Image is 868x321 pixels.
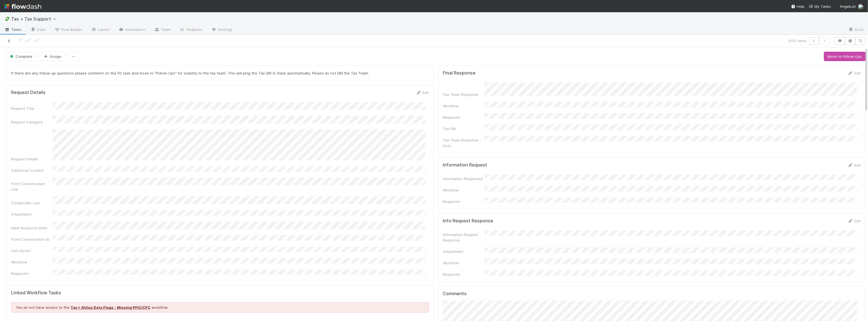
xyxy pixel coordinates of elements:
button: Complete [6,52,36,61]
a: Tax > Altius Data Flags - Missing PFIC/CFC [71,305,150,310]
a: Team [150,26,175,34]
div: Additional Context [11,168,53,173]
div: Self-Serve? [11,248,53,253]
div: Request Title [11,106,53,111]
div: Workflow [443,187,485,193]
a: Docs [844,26,868,34]
div: Requestor [443,199,485,204]
button: Assign [38,52,65,61]
span: 2 of 2 tasks [788,38,807,43]
span: Complete [9,54,32,59]
div: Tax Team Response [443,92,485,97]
div: Workflow [443,103,485,109]
div: Request Details [11,156,53,162]
h5: Linked Workflow Tasks [11,290,429,296]
img: logo-inverted-e16ddd16eac7371096b0.svg [4,2,41,11]
a: Edit [416,90,429,95]
div: Request Category [11,119,53,125]
a: Settings [207,26,237,34]
div: Requestor [443,115,485,120]
span: Tax > Tax Support [11,16,59,22]
div: Information Request Response [443,232,485,243]
span: 💸 [4,16,10,21]
a: Analytics [175,26,207,34]
div: Workflow [443,260,485,266]
div: Attachment [443,249,485,254]
div: Front Conversation Link [11,181,53,192]
a: Edit [848,219,861,223]
a: Edit [848,163,861,167]
div: Tax Team Response - Docs [443,137,485,148]
h5: Comments [443,291,861,297]
div: Front Conversation ID [11,237,53,242]
a: My Tasks [809,4,831,9]
div: Attachment [11,211,53,217]
img: avatar_85833754-9fc2-4f19-a44b-7938606ee299.png [858,4,864,9]
div: Workflow [11,259,53,265]
div: Ideal Response Date [11,225,53,231]
span: AngelList [840,4,856,9]
div: You do not have access to the workflow. [11,302,429,313]
h5: Info Request Response [443,218,494,224]
h5: Information Request [443,162,487,168]
div: Tax DRI [443,126,485,131]
a: Edit [848,71,861,75]
div: Requestor [443,272,485,277]
h5: Final Response [443,70,476,76]
div: Help [791,4,804,9]
a: Automation [114,26,150,34]
div: Information Requested [443,176,485,181]
h5: Request Details [11,90,46,95]
div: Comptroller Link [11,200,53,206]
a: Flow Builder [50,26,87,34]
span: If there are any follow-up questions please comment on the FD task and move to "Follow-Ups" for v... [11,71,369,75]
button: Move to Follow-Ups [824,52,866,61]
span: Tasks [4,27,22,32]
a: Data [26,26,50,34]
span: Flow Builder [54,27,82,32]
div: Requestor [11,271,53,276]
span: My Tasks [809,4,831,9]
a: Layout [87,26,114,34]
